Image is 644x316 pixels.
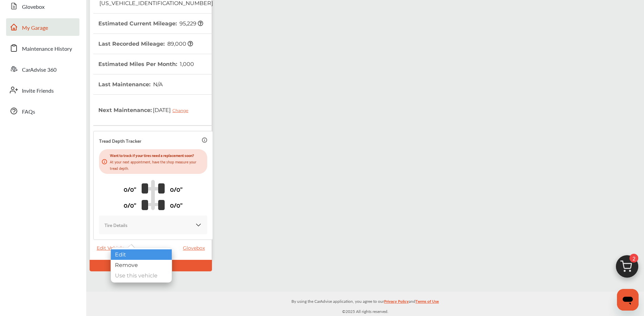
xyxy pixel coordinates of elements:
[98,95,193,125] th: Next Maintenance :
[111,260,172,270] div: Remove
[6,60,79,78] a: CarAdvise 360
[178,20,203,27] span: 95,229
[90,260,212,271] div: Default
[152,81,163,88] span: N/A
[415,297,439,308] a: Terms of Use
[6,102,79,120] a: FAQs
[183,245,208,251] a: Glovebox
[6,18,79,36] a: My Garage
[22,3,45,12] span: Glovebox
[111,249,172,260] div: Edit
[6,39,79,57] a: Maintenance History
[110,152,205,158] p: Want to track if your tires need a replacement soon?
[170,200,183,210] p: 0/0"
[22,108,35,116] span: FAQs
[617,289,639,311] iframe: Button to launch messaging window
[142,180,165,210] img: tire_track_logo.b900bcbc.svg
[152,101,193,118] span: [DATE]
[97,245,131,251] span: Edit Vehicle
[124,200,136,210] p: 0/0"
[99,137,141,144] p: Tread Depth Tracker
[98,34,193,54] th: Last Recorded Mileage :
[22,24,48,32] span: My Garage
[110,158,205,171] p: At your next appointment, have the shop measure your tread depth.
[124,184,136,194] p: 0/0"
[166,41,193,47] span: 89,000
[172,108,192,113] div: Change
[195,222,202,228] img: KOKaJQAAAABJRU5ErkJggg==
[22,87,54,95] span: Invite Friends
[384,297,409,308] a: Privacy Policy
[86,292,644,316] div: © 2025 All rights reserved.
[611,252,643,285] img: cart_icon.3d0951e8.svg
[6,81,79,99] a: Invite Friends
[98,14,203,33] th: Estimated Current Mileage :
[22,66,56,74] span: CarAdvise 360
[179,61,194,67] span: 1,000
[170,184,183,194] p: 0/0"
[104,221,127,229] p: Tire Details
[98,54,194,74] th: Estimated Miles Per Month :
[629,254,638,263] span: 2
[111,270,172,281] div: Use this vehicle
[22,45,72,53] span: Maintenance History
[98,74,163,94] th: Last Maintenance :
[86,297,644,304] p: By using the CarAdvise application, you agree to our and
